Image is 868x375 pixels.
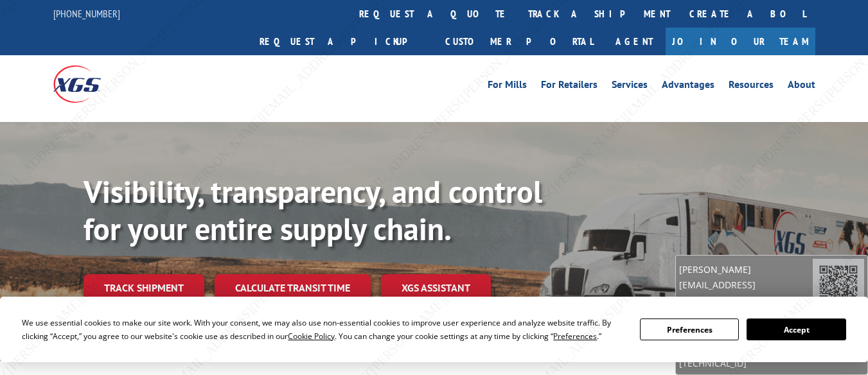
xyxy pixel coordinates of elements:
span: [PERSON_NAME][EMAIL_ADDRESS][PERSON_NAME][DOMAIN_NAME] [679,262,813,323]
b: Visibility, transparency, and control for your entire supply chain. [84,171,542,249]
span: Preferences [553,331,597,342]
button: Preferences [640,318,739,340]
a: Calculate transit time [215,274,371,302]
a: For Mills [488,80,527,94]
a: Services [612,80,648,94]
a: Join Our Team [666,28,815,55]
span: [TECHNICAL_ID] [679,356,813,371]
a: For Retailers [541,80,598,94]
a: XGS ASSISTANT [381,274,491,302]
a: [PHONE_NUMBER] [53,7,120,20]
a: About [788,80,815,94]
a: Customer Portal [436,28,603,55]
a: Resources [729,80,774,94]
div: We use essential cookies to make our site work. With your consent, we may also use non-essential ... [22,316,624,343]
a: Track shipment [84,274,204,301]
span: Cookie Policy [288,331,335,342]
a: Agent [603,28,666,55]
a: Advantages [662,80,714,94]
button: Accept [747,318,846,340]
a: Request a pickup [250,28,436,55]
